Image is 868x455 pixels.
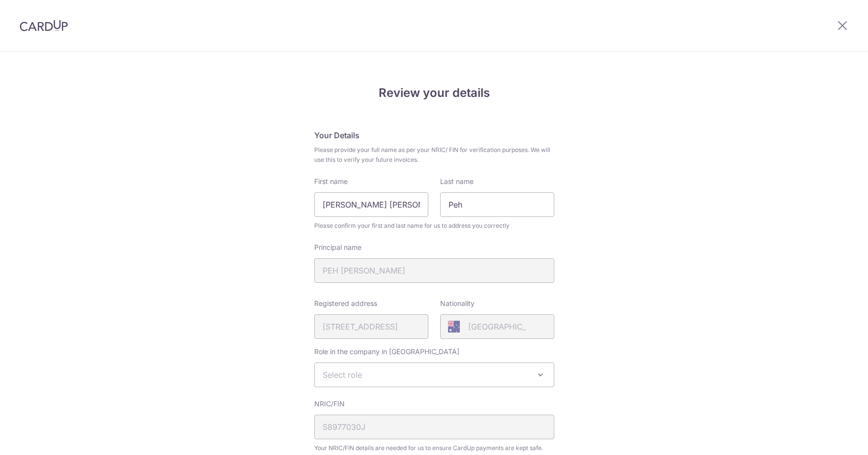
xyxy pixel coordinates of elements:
[314,177,348,186] label: First name
[314,299,377,308] label: Registered address
[440,299,475,308] label: Nationality
[314,192,428,217] input: First Name
[314,399,345,409] label: NRIC/FIN
[314,84,554,102] h4: Review your details
[314,347,459,357] label: Role in the company in [GEOGRAPHIC_DATA]
[440,177,474,186] label: Last name
[314,221,554,231] span: Please confirm your first and last name for us to address you correctly
[314,243,361,252] label: Principal name
[20,20,68,31] img: CardUp
[440,192,554,217] input: Last name
[314,129,554,141] h5: Your Details
[314,145,554,165] span: Please provide your full name as per your NRIC/ FIN for verification purposes. We will use this t...
[323,370,362,380] span: Select role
